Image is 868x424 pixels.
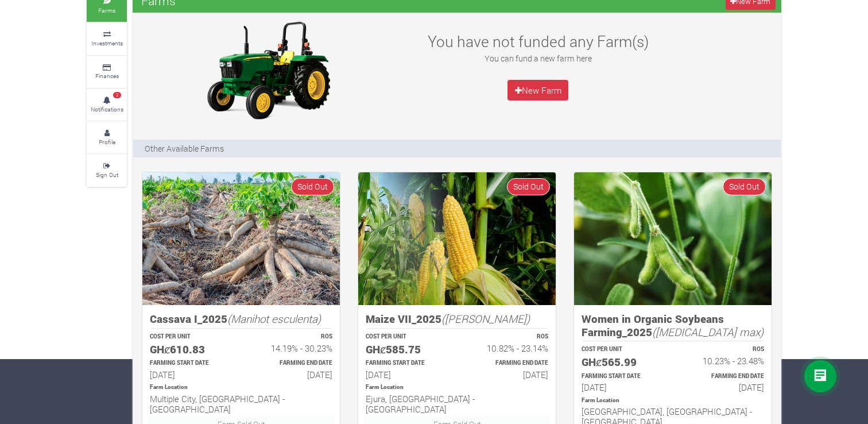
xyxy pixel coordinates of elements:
p: Estimated Farming End Date [251,359,332,368]
p: Estimated Farming End Date [467,359,548,368]
p: You can fund a new farm here [413,52,662,64]
h6: [DATE] [582,382,662,392]
h6: Ejura, [GEOGRAPHIC_DATA] - [GEOGRAPHIC_DATA] [366,394,548,414]
h6: [DATE] [683,382,764,392]
i: (Manihot esculenta) [227,311,321,326]
small: Finances [95,72,119,80]
p: Location of Farm [366,383,548,392]
p: ROS [467,333,548,341]
img: growforme image [142,172,340,305]
img: growforme image [196,18,340,122]
h6: [DATE] [467,369,548,380]
h5: GHȼ610.83 [150,343,231,356]
p: ROS [683,345,764,354]
p: Other Available Farms [145,142,224,155]
a: New Farm [507,80,568,101]
a: Profile [87,122,127,153]
small: Farms [98,6,115,14]
h5: Women in Organic Soybeans Farming_2025 [582,313,764,338]
img: growforme image [574,172,772,305]
span: Sold Out [507,178,550,195]
span: Sold Out [723,178,766,195]
h5: Maize VII_2025 [366,313,548,326]
p: Location of Farm [150,383,332,392]
small: Investments [91,39,123,47]
a: 2 Notifications [87,89,127,121]
h6: Multiple City, [GEOGRAPHIC_DATA] - [GEOGRAPHIC_DATA] [150,394,332,414]
h6: 10.82% - 23.14% [467,343,548,353]
p: COST PER UNIT [366,333,447,341]
i: ([PERSON_NAME]) [441,311,530,326]
span: Sold Out [291,178,334,195]
p: COST PER UNIT [150,333,231,341]
p: Estimated Farming Start Date [150,359,231,368]
p: Estimated Farming Start Date [582,372,662,381]
p: ROS [251,333,332,341]
h6: [DATE] [366,369,447,380]
a: Sign Out [87,155,127,186]
img: growforme image [358,172,556,305]
h5: Cassava I_2025 [150,313,332,326]
h5: GHȼ585.75 [366,343,447,356]
a: Finances [87,56,127,88]
a: Investments [87,23,127,55]
p: Estimated Farming Start Date [366,359,447,368]
small: Notifications [91,105,123,113]
small: Sign Out [96,171,118,179]
h3: You have not funded any Farm(s) [413,32,662,51]
h6: [DATE] [150,369,231,380]
h5: GHȼ565.99 [582,356,662,369]
span: 2 [113,92,121,99]
i: ([MEDICAL_DATA] max) [652,325,764,339]
p: COST PER UNIT [582,345,662,354]
p: Estimated Farming End Date [683,372,764,381]
h6: 14.19% - 30.23% [251,343,332,353]
h6: [DATE] [251,369,332,380]
small: Profile [99,138,115,146]
h6: 10.23% - 23.48% [683,356,764,366]
p: Location of Farm [582,396,764,405]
